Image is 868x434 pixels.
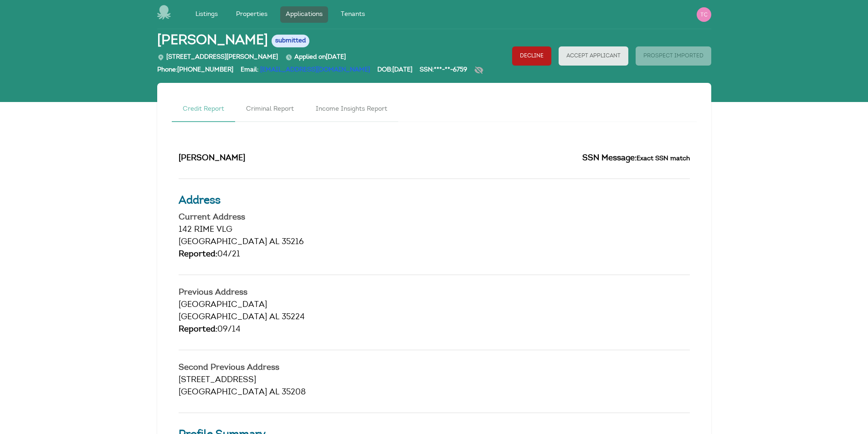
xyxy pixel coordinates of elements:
h4: Second Previous Address [179,364,690,372]
span: [GEOGRAPHIC_DATA] [179,238,267,246]
span: SSN Message: [582,154,637,163]
div: Phone: [PHONE_NUMBER] [157,66,233,79]
h3: Address [179,193,690,209]
span: 35208 [282,388,306,397]
div: Email: [241,66,370,79]
div: 09/14 [179,324,690,336]
small: Exact SSN match [637,155,690,162]
span: submitted [272,35,309,47]
a: Listings [190,6,223,23]
span: [GEOGRAPHIC_DATA] [179,388,267,397]
h4: Current Address [179,214,690,222]
h2: [PERSON_NAME] [179,153,427,165]
span: [PERSON_NAME] [157,33,268,49]
h4: Previous Address [179,289,690,297]
a: Tenants [335,6,370,23]
button: Accept Applicant [559,46,628,66]
span: Applied on [DATE] [285,54,346,61]
button: Decline [512,46,551,66]
span: Reported: [179,250,217,259]
span: AL [269,313,279,322]
div: 04/21 [179,249,690,261]
a: Properties [231,6,273,23]
a: Applications [280,6,328,23]
a: [EMAIL_ADDRESS][DOMAIN_NAME] [260,67,370,73]
span: Reported: [179,326,217,334]
span: AL [269,238,279,246]
span: 142 RIME VLG [179,226,232,234]
nav: Tabs [172,97,697,122]
a: Criminal Report [235,97,305,122]
span: [STREET_ADDRESS] [179,376,256,384]
div: DOB: [DATE] [377,66,412,79]
a: Credit Report [172,97,235,122]
span: 35216 [282,238,304,246]
span: 35224 [282,313,305,322]
span: [STREET_ADDRESS][PERSON_NAME] [157,54,278,61]
a: Income Insights Report [305,97,398,122]
span: [GEOGRAPHIC_DATA] [179,313,267,322]
span: [GEOGRAPHIC_DATA] [179,301,267,309]
span: AL [269,388,279,397]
